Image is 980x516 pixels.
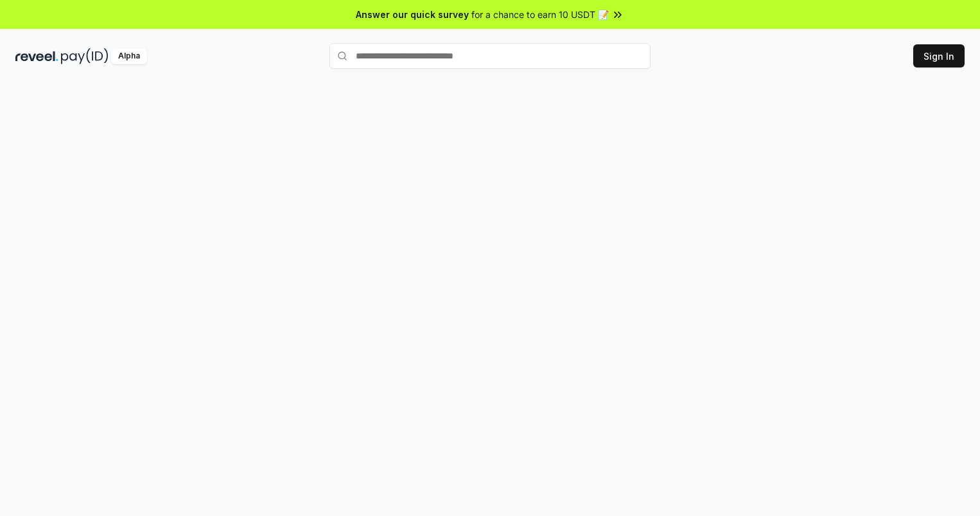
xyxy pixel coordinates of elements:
span: for a chance to earn 10 USDT 📝 [471,8,609,21]
button: Sign In [913,44,965,67]
img: reveel_dark [15,48,58,64]
img: pay_id [61,48,109,64]
div: Alpha [111,48,147,64]
span: Answer our quick survey [356,8,469,21]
